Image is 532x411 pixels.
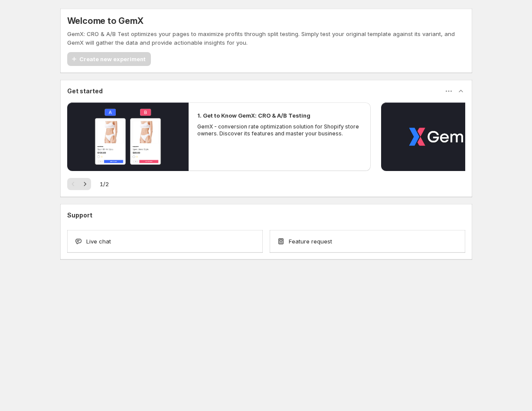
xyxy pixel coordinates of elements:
[67,30,465,47] p: GemX: CRO & A/B Test optimizes your pages to maximize profits through split testing. Simply test ...
[197,123,362,137] p: GemX - conversion rate optimization solution for Shopify store owners. Discover its features and ...
[67,16,144,26] h5: Welcome to GemX
[100,180,109,188] span: 1 / 2
[86,237,111,246] span: Live chat
[289,237,332,246] span: Feature request
[67,87,103,95] h3: Get started
[67,211,92,220] h3: Support
[197,111,310,120] h2: 1. Get to Know GemX: CRO & A/B Testing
